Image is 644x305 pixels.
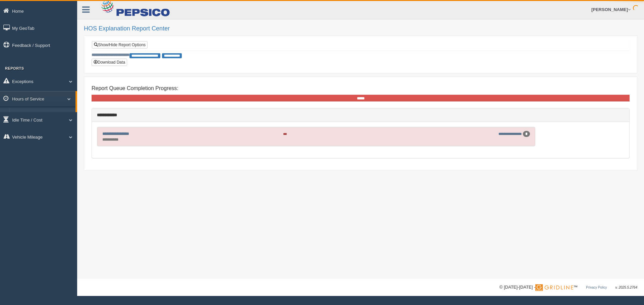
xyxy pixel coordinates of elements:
div: © [DATE]-[DATE] - ™ [499,284,637,291]
h4: Report Queue Completion Progress: [92,85,630,91]
a: HOS Explanation Reports [12,108,75,120]
h2: HOS Explanation Report Center [84,25,637,32]
button: Download Data [92,59,127,66]
img: Gridline [535,284,573,291]
a: Privacy Policy [586,286,607,289]
span: v. 2025.5.2764 [615,286,637,289]
a: Show/Hide Report Options [92,41,148,49]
